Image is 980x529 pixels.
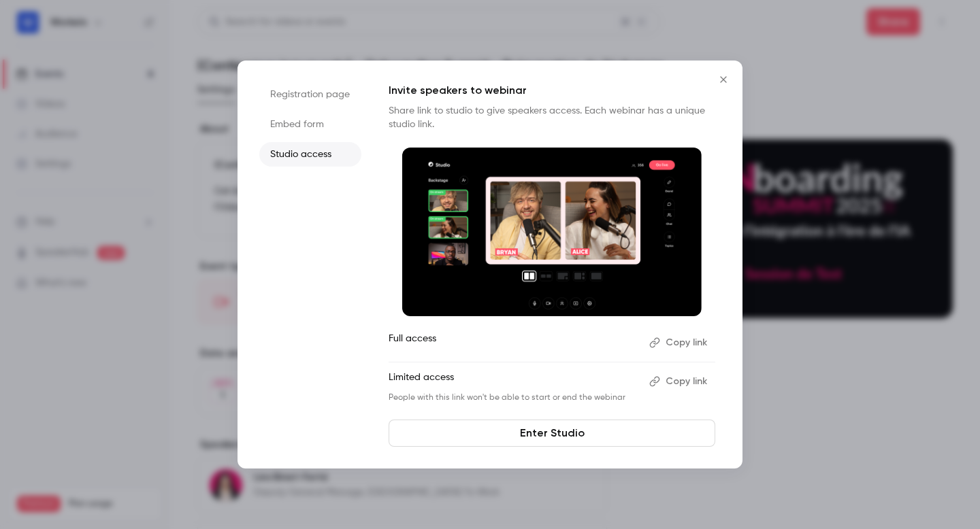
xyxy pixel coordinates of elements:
p: Full access [389,332,638,354]
a: Enter Studio [389,420,715,447]
p: Invite speakers to webinar [389,82,715,99]
button: Copy link [644,332,715,354]
li: Studio access [259,142,361,167]
img: Invite speakers to webinar [402,148,702,316]
p: Share link to studio to give speakers access. Each webinar has a unique studio link. [389,104,715,131]
p: Limited access [389,371,638,392]
p: People with this link won't be able to start or end the webinar [389,392,638,403]
button: Copy link [644,371,715,392]
li: Registration page [259,82,361,107]
li: Embed form [259,112,361,137]
button: Close [710,66,737,93]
